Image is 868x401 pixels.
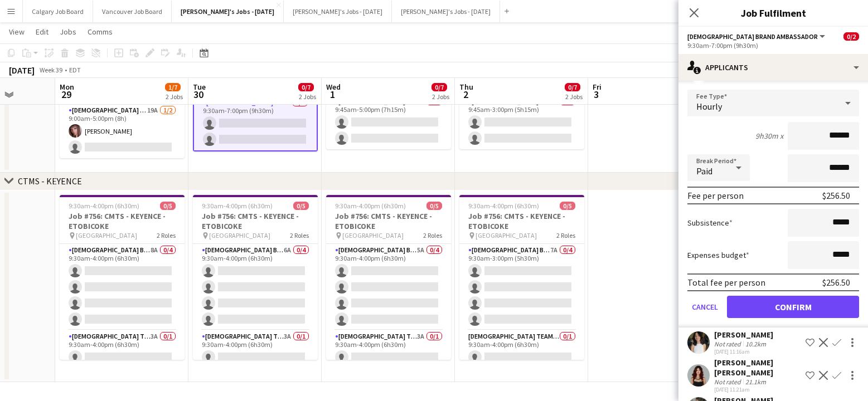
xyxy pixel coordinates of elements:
[326,330,451,368] app-card-role: [DEMOGRAPHIC_DATA] Team Leader3A0/19:30am-4:00pm (6h30m)
[459,244,584,330] app-card-role: [DEMOGRAPHIC_DATA] Brand Ambassador7A0/49:30am-3:00pm (5h30m)
[714,386,801,393] div: [DATE] 11:21am
[714,378,743,386] div: Not rated
[290,231,309,239] span: 2 Roles
[18,175,82,187] div: CTMS - KEYENCE
[36,27,49,37] span: Edit
[822,277,850,288] div: $256.50
[23,1,93,22] button: Calgary Job Board
[88,27,113,37] span: Comms
[326,82,341,92] span: Wed
[69,66,81,74] div: EDT
[31,25,53,39] a: Edit
[326,211,451,231] h3: Job #756: CMTS - KEYENCE - ETOBICOKE
[58,88,74,101] span: 29
[458,88,473,101] span: 2
[431,83,447,91] span: 0/7
[714,340,743,348] div: Not rated
[687,250,749,260] label: Expenses budget
[468,202,539,210] span: 9:30am-4:00pm (6h30m)
[60,330,185,368] app-card-role: [DEMOGRAPHIC_DATA] Team Leader3A0/19:30am-4:00pm (6h30m)
[83,25,117,39] a: Comms
[76,231,137,239] span: [GEOGRAPHIC_DATA]
[157,231,176,239] span: 2 Roles
[593,82,602,92] span: Fri
[60,27,76,37] span: Jobs
[743,340,768,348] div: 10.2km
[172,1,284,22] button: [PERSON_NAME]'s Jobs - [DATE]
[687,32,818,41] span: Female Brand Ambassador
[687,41,859,50] div: 9:30am-7:00pm (9h30m)
[591,88,602,101] span: 3
[687,277,765,288] div: Total fee per person
[687,32,827,41] button: [DEMOGRAPHIC_DATA] Brand Ambassador
[326,195,451,360] app-job-card: 9:30am-4:00pm (6h30m)0/5Job #756: CMTS - KEYENCE - ETOBICOKE [GEOGRAPHIC_DATA]2 Roles[DEMOGRAPHIC...
[193,244,318,330] app-card-role: [DEMOGRAPHIC_DATA] Brand Ambassador6A0/49:30am-4:00pm (6h30m)
[459,330,584,368] app-card-role: [DEMOGRAPHIC_DATA] Team Leader0/19:30am-4:00pm (6h30m)
[284,1,392,22] button: [PERSON_NAME]'s Jobs - [DATE]
[714,348,773,355] div: [DATE] 11:16am
[166,92,183,101] div: 2 Jobs
[60,82,74,92] span: Mon
[69,202,139,210] span: 9:30am-4:00pm (6h30m)
[714,330,773,340] div: [PERSON_NAME]
[335,202,406,210] span: 9:30am-4:00pm (6h30m)
[299,92,316,101] div: 2 Jobs
[687,218,733,228] label: Subsistence
[202,202,273,210] span: 9:30am-4:00pm (6h30m)
[209,231,270,239] span: [GEOGRAPHIC_DATA]
[193,95,318,151] app-card-role: [DEMOGRAPHIC_DATA] Brand Ambassador16A0/29:30am-7:00pm (9h30m)
[193,82,206,92] span: Tue
[193,330,318,368] app-card-role: [DEMOGRAPHIC_DATA] Team Leader3A0/19:30am-4:00pm (6h30m)
[324,88,341,101] span: 1
[60,195,185,360] app-job-card: 9:30am-4:00pm (6h30m)0/5Job #756: CMTS - KEYENCE - ETOBICOKE [GEOGRAPHIC_DATA]2 Roles[DEMOGRAPHIC...
[55,25,81,39] a: Jobs
[37,66,65,74] span: Week 39
[60,244,185,330] app-card-role: [DEMOGRAPHIC_DATA] Brand Ambassador8A0/49:30am-4:00pm (6h30m)
[743,378,768,386] div: 21.1km
[298,83,314,91] span: 0/7
[93,1,172,22] button: Vancouver Job Board
[326,244,451,330] app-card-role: [DEMOGRAPHIC_DATA] Brand Ambassador5A0/49:30am-4:00pm (6h30m)
[755,131,783,141] div: 9h30m x
[459,95,584,149] app-card-role: [DEMOGRAPHIC_DATA] Brand Ambassador14A0/29:45am-3:00pm (5h15m)
[426,202,442,210] span: 0/5
[293,202,309,210] span: 0/5
[459,195,584,360] app-job-card: 9:30am-4:00pm (6h30m)0/5Job #756: CMTS - KEYENCE - ETOBICOKE [GEOGRAPHIC_DATA]2 Roles[DEMOGRAPHIC...
[193,211,318,231] h3: Job #756: CMTS - KEYENCE - ETOBICOKE
[560,202,575,210] span: 0/5
[687,190,744,201] div: Fee per person
[9,27,25,37] span: View
[678,6,868,20] h3: Job Fulfilment
[160,202,176,210] span: 0/5
[432,92,449,101] div: 2 Jobs
[60,211,185,231] h3: Job #756: CMTS - KEYENCE - ETOBICOKE
[696,165,712,177] span: Paid
[9,65,35,76] div: [DATE]
[678,54,868,81] div: Applicants
[565,83,580,91] span: 0/7
[727,296,859,318] button: Confirm
[459,82,473,92] span: Thu
[392,1,500,22] button: [PERSON_NAME]'s Jobs - [DATE]
[476,231,537,239] span: [GEOGRAPHIC_DATA]
[191,88,206,101] span: 30
[342,231,404,239] span: [GEOGRAPHIC_DATA]
[165,83,181,91] span: 1/7
[193,195,318,360] app-job-card: 9:30am-4:00pm (6h30m)0/5Job #756: CMTS - KEYENCE - ETOBICOKE [GEOGRAPHIC_DATA]2 Roles[DEMOGRAPHIC...
[843,32,859,41] span: 0/2
[556,231,575,239] span: 2 Roles
[822,190,850,201] div: $256.50
[714,358,801,378] div: [PERSON_NAME] [PERSON_NAME]
[4,25,29,39] a: View
[696,101,722,112] span: Hourly
[565,92,583,101] div: 2 Jobs
[423,231,442,239] span: 2 Roles
[459,211,584,231] h3: Job #756: CMTS - KEYENCE - ETOBICOKE
[687,296,722,318] button: Cancel
[60,104,185,158] app-card-role: [DEMOGRAPHIC_DATA] Brand Ambassador19A1/29:00am-5:00pm (8h)[PERSON_NAME]
[326,95,451,149] app-card-role: [DEMOGRAPHIC_DATA] Brand Ambassador15A0/29:45am-5:00pm (7h15m)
